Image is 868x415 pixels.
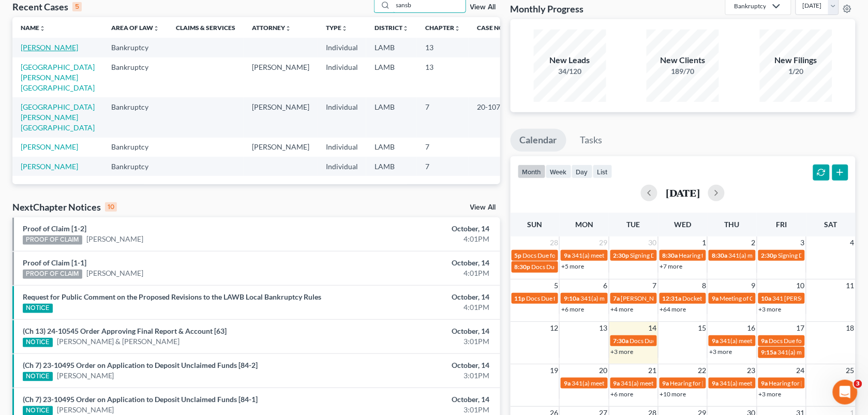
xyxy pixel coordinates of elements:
[611,305,634,313] a: +4 more
[21,162,78,171] a: [PERSON_NAME]
[712,294,719,302] span: 9a
[417,97,469,137] td: 7
[366,38,417,57] td: LAMB
[734,2,766,10] div: Bankruptcy
[679,251,815,259] span: Hearing for [PERSON_NAME] & [PERSON_NAME]
[549,236,559,249] span: 28
[598,322,609,334] span: 13
[630,337,770,345] span: Docs Due for [PERSON_NAME] & [PERSON_NAME]
[21,63,95,92] a: [GEOGRAPHIC_DATA][PERSON_NAME][GEOGRAPHIC_DATA]
[341,292,489,302] div: October, 14
[534,66,606,77] div: 34/120
[663,294,682,302] span: 12:31a
[366,57,417,97] td: LAMB
[527,294,612,302] span: Docs Due for [PERSON_NAME]
[825,220,837,229] span: Sat
[23,258,86,267] a: Proof of Claim [1-1]
[252,24,291,32] a: Attorneyunfold_more
[285,25,291,32] i: unfold_more
[318,97,366,137] td: Individual
[23,361,258,369] a: (Ch 7) 23-10495 Order on Application to Deposit Unclaimed Funds [84-2]
[746,364,757,377] span: 23
[760,54,832,66] div: New Filings
[549,364,559,377] span: 19
[712,379,719,387] span: 9a
[523,251,663,259] span: Docs Due for [PERSON_NAME] & [PERSON_NAME]
[845,364,856,377] span: 25
[675,220,692,229] span: Wed
[244,57,318,97] td: [PERSON_NAME]
[761,379,768,387] span: 9a
[611,348,634,355] a: +3 more
[86,268,144,278] a: [PERSON_NAME]
[561,262,584,270] a: +5 more
[580,294,680,302] span: 341(a) meeting for [PERSON_NAME]
[593,165,612,179] button: list
[341,234,489,244] div: 4:01PM
[751,236,757,249] span: 2
[647,54,719,66] div: New Clients
[21,142,78,151] a: [PERSON_NAME]
[57,405,114,415] a: [PERSON_NAME]
[800,236,806,249] span: 3
[759,390,782,398] a: +3 more
[660,390,686,398] a: +10 more
[21,43,78,52] a: [PERSON_NAME]
[57,370,114,381] a: [PERSON_NAME]
[631,251,778,259] span: Signing Date for [PERSON_NAME] & [PERSON_NAME]
[709,348,732,355] a: +3 more
[613,294,620,302] span: 7a
[21,102,95,132] a: [GEOGRAPHIC_DATA][PERSON_NAME][GEOGRAPHIC_DATA]
[23,304,53,313] div: NOTICE
[761,294,772,302] span: 10a
[23,292,321,301] a: Request for Public Comment on the Proposed Revisions to the LAWB Local Bankruptcy Rules
[341,360,489,370] div: October, 14
[621,379,721,387] span: 341(a) meeting for [PERSON_NAME]
[23,338,53,347] div: NOTICE
[697,364,707,377] span: 22
[598,236,609,249] span: 29
[417,38,469,57] td: 13
[469,97,518,137] td: 20-10752
[613,337,629,345] span: 7:30a
[72,2,82,11] div: 5
[725,220,740,229] span: Thu
[776,220,787,229] span: Fri
[341,326,489,336] div: October, 14
[712,251,727,259] span: 8:30a
[627,220,640,229] span: Tue
[402,25,409,32] i: unfold_more
[720,294,834,302] span: Meeting of Creditors for [PERSON_NAME]
[21,24,46,32] a: Nameunfold_more
[153,25,159,32] i: unfold_more
[660,305,686,313] a: +64 more
[845,322,856,334] span: 18
[454,25,460,32] i: unfold_more
[511,129,566,152] a: Calendar
[663,251,678,259] span: 8:30a
[746,322,757,334] span: 16
[564,379,571,387] span: 9a
[572,379,671,387] span: 341(a) meeting for [PERSON_NAME]
[12,201,117,213] div: NextChapter Notices
[697,322,707,334] span: 15
[39,25,46,32] i: unfold_more
[366,97,417,137] td: LAMB
[670,379,806,387] span: Hearing for [PERSON_NAME] & [PERSON_NAME]
[534,54,606,66] div: New Leads
[528,220,543,229] span: Sun
[23,224,86,233] a: Proof of Claim [1-2]
[564,251,571,259] span: 9a
[648,322,658,334] span: 14
[546,165,572,179] button: week
[23,395,258,404] a: (Ch 7) 23-10495 Order on Application to Deposit Unclaimed Funds [84-1]
[761,251,777,259] span: 2:30p
[366,138,417,157] td: LAMB
[603,279,609,292] span: 6
[511,3,584,15] h3: Monthly Progress
[796,279,806,292] span: 10
[23,372,53,381] div: NOTICE
[103,57,168,97] td: Bankruptcy
[761,348,777,356] span: 9:15a
[318,57,366,97] td: Individual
